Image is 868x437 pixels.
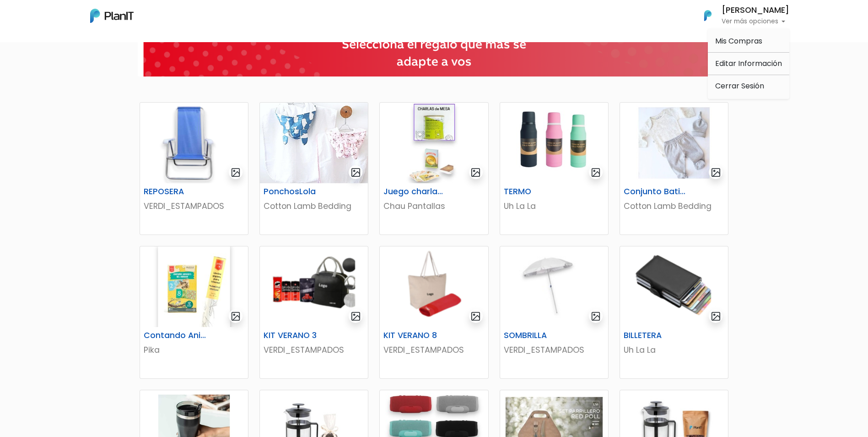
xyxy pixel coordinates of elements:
img: thumb_Captura_de_pantalla_2025-09-09_103452.png [380,246,488,327]
a: gallery-light Conjunto Batita, Pelele y Gorro Cotton Lamb Bedding [620,102,728,235]
img: gallery-light [470,311,481,322]
img: PlanIt Logo [90,9,134,23]
img: thumb_Ponchos.jpg [260,103,368,183]
img: gallery-light [711,167,721,178]
a: Mis Compras [708,32,789,50]
h6: SOMBRILLA [498,331,573,340]
img: thumb_Captura_de_pantalla_2024-09-05_150832.png [140,103,248,183]
img: thumb_Captura_de_pantalla_2025-09-09_101044.png [260,246,368,327]
button: PlanIt Logo [PERSON_NAME] Ver más opciones [692,4,789,27]
img: PlanIt Logo [698,5,718,26]
a: gallery-light Contando Animales Puzle + Lamina Gigante Pika [140,246,248,379]
img: gallery-light [231,311,241,322]
p: Uh La La [504,200,604,212]
a: gallery-light TERMO Uh La La [500,102,609,235]
h6: Conjunto Batita, Pelele y Gorro [618,187,693,197]
img: gallery-light [350,167,361,178]
a: gallery-light PonchosLola Cotton Lamb Bedding [259,102,368,235]
img: thumb_BD93420D-603B-4D67-A59E-6FB358A47D23.jpeg [500,246,608,327]
a: gallery-light SOMBRILLA VERDI_ESTAMPADOS [500,246,609,379]
img: gallery-light [470,167,481,178]
img: thumb_image__copia___copia___copia_-Photoroom__11_.jpg [380,103,488,183]
a: gallery-light KIT VERANO 3 VERDI_ESTAMPADOS [259,246,368,379]
h6: PonchosLola [258,187,333,197]
p: Cotton Lamb Bedding [264,200,364,212]
img: thumb_Captura_de_pantalla_2025-09-08_093528.png [620,246,728,327]
img: gallery-light [591,167,601,178]
h6: REPOSERA [138,187,213,197]
a: gallery-light REPOSERA VERDI_ESTAMPADOS [140,102,248,235]
h6: Juego charlas de mesa + Cartas españolas [378,187,453,197]
img: gallery-light [711,311,721,322]
a: gallery-light BILLETERA Uh La La [620,246,728,379]
h6: TERMO [498,187,573,197]
p: Pika [144,344,244,356]
img: thumb_2FDA6350-6045-48DC-94DD-55C445378348-Photoroom__12_.jpg [140,246,248,327]
a: Editar Información [708,55,789,73]
img: thumb_Lunchera_1__1___copia_-Photoroom__89_.jpg [500,103,608,183]
p: Ver más opciones [722,18,789,25]
h6: KIT VERANO 3 [258,331,333,340]
h6: [PERSON_NAME] [722,6,789,15]
div: ¿Necesitás ayuda? [47,9,132,27]
a: gallery-light Juego charlas de mesa + Cartas españolas Chau Pantallas [379,102,488,235]
p: Uh La La [624,344,724,356]
a: Cerrar Sesión [708,77,789,95]
img: gallery-light [231,167,241,178]
img: thumb_2FDA6350-6045-48DC-94DD-55C445378348-Photoroom__8_.jpg [620,103,728,183]
p: VERDI_ESTAMPADOS [144,200,244,212]
h6: BILLETERA [618,331,693,340]
p: VERDI_ESTAMPADOS [264,344,364,356]
p: Chau Pantallas [383,200,484,212]
h6: Contando Animales Puzle + Lamina Gigante [138,331,213,340]
p: Cotton Lamb Bedding [624,200,724,212]
img: gallery-light [350,311,361,322]
p: VERDI_ESTAMPADOS [383,344,484,356]
p: VERDI_ESTAMPADOS [504,344,604,356]
a: gallery-light KIT VERANO 8 VERDI_ESTAMPADOS [379,246,488,379]
img: gallery-light [591,311,601,322]
h6: KIT VERANO 8 [378,331,453,340]
span: Mis Compras [715,36,762,46]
